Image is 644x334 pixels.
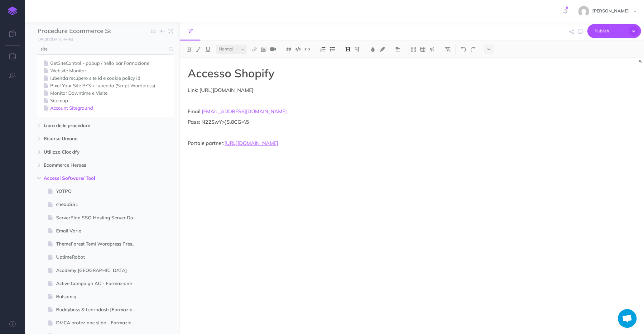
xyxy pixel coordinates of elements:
button: Publish [587,24,641,38]
div: Aprire la chat [618,309,637,328]
img: Redo [470,47,476,52]
input: Search [37,44,165,55]
p: Portale partner: [188,139,497,147]
span: Email Varie [56,227,142,235]
img: Headings dropdown button [345,47,351,52]
span: YOTPO [56,188,142,195]
a: [URL][DOMAIN_NAME] [224,140,278,146]
span: Accessi Software/ Tool [44,174,134,182]
p: Link: [URL][DOMAIN_NAME] [188,86,497,94]
img: logo-mark.svg [8,7,17,15]
img: Paragraph button [354,47,360,52]
span: ThemeForest Temi Wordpress Prestashop Envato [56,240,142,248]
img: Bold button [186,47,192,52]
span: UptimeRobot [56,253,142,261]
img: Create table button [420,47,425,52]
a: Pixel Your Site PYS + Iubenda (Script Wordpress) [42,82,169,89]
a: Sitemap [42,97,169,104]
h1: Accesso Shopify [188,67,497,79]
a: Account Siteground [42,104,169,112]
a: Monitor Downtime e Visite [42,89,169,97]
small: [URL][DOMAIN_NAME] [37,37,73,41]
img: Clear styles button [445,47,450,52]
a: [URL][DOMAIN_NAME] [25,36,79,42]
a: Website Monitor [42,67,169,74]
img: Undo [461,47,466,52]
span: Buddyboss & Learndash [Formazione] [56,306,142,313]
img: Link button [252,47,257,52]
img: Ordered list button [320,47,326,52]
img: Code block button [295,47,301,51]
img: 0bad668c83d50851a48a38b229b40e4a.jpg [578,6,589,17]
span: cheapSSL [56,201,142,208]
img: Add image button [261,47,267,52]
span: DMCA protezione slide - Formazione [56,319,142,327]
span: Ecommerce Heroes [44,161,134,169]
span: Utilizzo Clockify [44,148,134,156]
img: Callout dropdown menu button [429,47,435,52]
img: Underline button [205,47,211,52]
img: Italic button [196,47,201,52]
p: Email: [188,107,497,115]
input: Documentation Name [37,26,111,36]
a: GetSiteControl - popup / hello bar Formazione [42,60,169,67]
span: ServerPlan SSO Hosting Server Domini [56,214,142,222]
img: Blockquote button [286,47,291,52]
img: Add video button [270,47,276,52]
a: Iubenda recupero site id e cookie policy id [42,74,169,82]
img: Alignment dropdown menu button [395,47,401,52]
img: Inline code button [305,47,310,51]
span: Active Campaign AC - Formazione [56,280,142,287]
img: Unordered list button [329,47,335,52]
span: Academy [GEOGRAPHIC_DATA] [56,267,142,274]
span: Libro delle procedure [44,122,134,129]
p: Pass: N22SwY>)S,8CG=\5 [188,118,497,126]
span: [PERSON_NAME] [589,8,632,14]
a: [EMAIL_ADDRESS][DOMAIN_NAME] [202,108,287,114]
span: Balsamiq [56,293,142,300]
span: Publish [594,26,626,36]
span: Risorse Umane [44,135,134,142]
img: Text background color button [379,47,385,52]
img: Text color button [370,47,376,52]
